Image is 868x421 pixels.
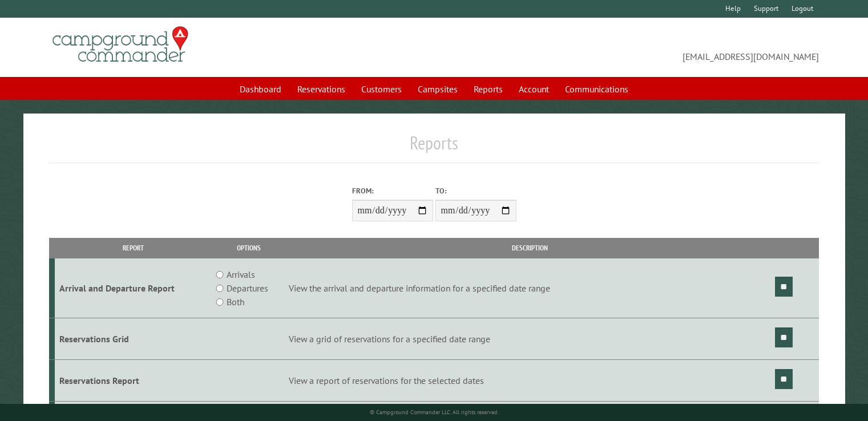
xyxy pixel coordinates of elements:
[434,31,819,63] span: [EMAIL_ADDRESS][DOMAIN_NAME]
[55,258,211,318] td: Arrival and Departure Report
[352,185,433,196] label: From:
[55,318,211,360] td: Reservations Grid
[512,78,556,100] a: Account
[467,78,510,100] a: Reports
[290,78,352,100] a: Reservations
[287,238,773,258] th: Description
[558,78,635,100] a: Communications
[227,268,255,281] label: Arrivals
[287,359,773,401] td: View a report of reservations for the selected dates
[227,295,244,309] label: Both
[55,238,211,258] th: Report
[55,359,211,401] td: Reservations Report
[49,22,192,67] img: Campground Commander
[233,78,288,100] a: Dashboard
[411,78,465,100] a: Campsites
[435,185,516,196] label: To:
[287,258,773,318] td: View the arrival and departure information for a specified date range
[227,281,268,295] label: Departures
[370,408,499,416] small: © Campground Commander LLC. All rights reserved.
[211,238,287,258] th: Options
[49,132,819,163] h1: Reports
[287,318,773,360] td: View a grid of reservations for a specified date range
[354,78,409,100] a: Customers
